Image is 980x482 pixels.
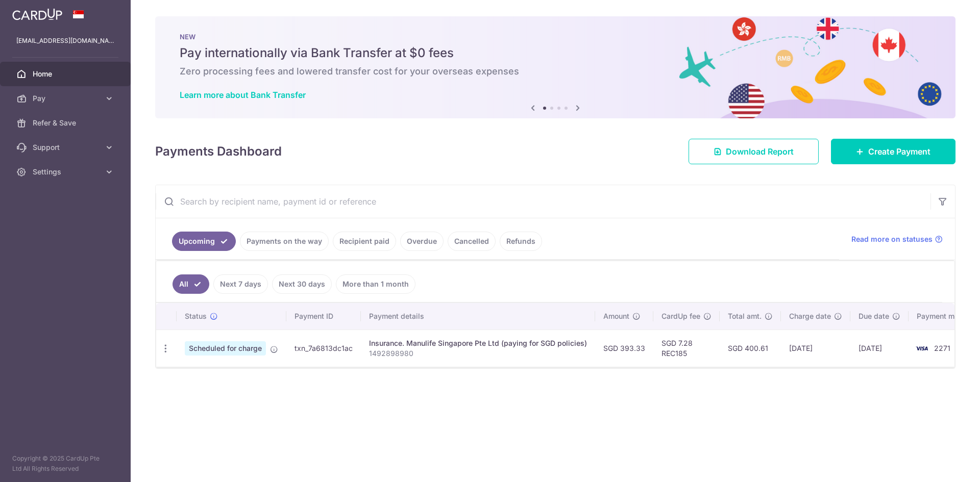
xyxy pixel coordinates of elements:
p: 1492898980 [369,348,587,359]
td: SGD 393.33 [595,329,653,367]
a: Learn more about Bank Transfer [180,90,306,100]
img: Bank Card [912,342,932,354]
span: Refer & Save [33,118,100,128]
span: Due date [859,311,889,321]
a: Recipient paid [333,232,396,251]
h4: Payments Dashboard [155,142,282,161]
span: CardUp fee [661,311,700,321]
div: Insurance. Manulife Singapore Pte Ltd (paying for SGD policies) [369,338,587,348]
a: More than 1 month [336,274,415,294]
span: Total amt. [728,311,762,321]
a: Download Report [689,139,819,164]
span: Charge date [789,311,831,321]
span: Download Report [726,145,794,158]
td: [DATE] [850,329,909,367]
span: Status [185,311,207,321]
a: Next 7 days [213,274,268,294]
img: Bank transfer banner [155,16,955,118]
span: Support [33,142,100,153]
span: Amount [603,311,629,321]
th: Payment ID [286,303,361,329]
td: [DATE] [781,329,850,367]
h6: Zero processing fees and lowered transfer cost for your overseas expenses [180,65,931,78]
td: SGD 7.28 REC185 [653,329,720,367]
a: All [173,274,209,294]
td: SGD 400.61 [720,329,781,367]
input: Search by recipient name, payment id or reference [156,185,930,218]
span: 2271 [934,344,950,352]
a: Cancelled [448,232,496,251]
p: [EMAIL_ADDRESS][DOMAIN_NAME] [16,36,114,46]
a: Read more on statuses [851,234,943,244]
span: Read more on statuses [851,234,933,244]
span: Create Payment [868,145,930,158]
td: txn_7a6813dc1ac [286,329,361,367]
a: Next 30 days [272,274,332,294]
p: NEW [180,33,931,41]
a: Overdue [400,232,444,251]
span: Scheduled for charge [185,341,266,356]
img: CardUp [12,8,62,20]
a: Refunds [500,232,542,251]
span: Home [33,69,100,79]
span: Pay [33,93,100,104]
a: Upcoming [172,232,236,251]
a: Payments on the way [240,232,329,251]
th: Payment details [361,303,595,329]
a: Create Payment [831,139,955,164]
span: Settings [33,167,100,177]
h5: Pay internationally via Bank Transfer at $0 fees [180,45,931,61]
